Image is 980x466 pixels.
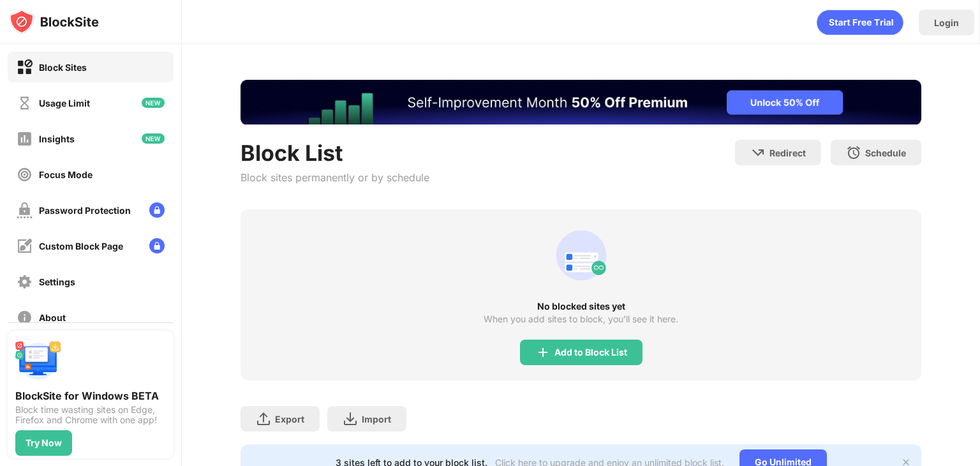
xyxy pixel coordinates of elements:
[17,131,33,147] img: insights-off.svg
[149,202,165,218] img: lock-menu.svg
[275,414,304,425] div: Export
[241,80,921,124] iframe: Banner
[17,167,33,183] img: focus-off.svg
[26,438,62,448] div: Try Now
[17,238,33,254] img: customize-block-page-off.svg
[241,301,921,312] div: No blocked sites yet
[149,238,165,253] img: lock-menu.svg
[39,169,93,180] div: Focus Mode
[17,310,33,326] img: about-off.svg
[934,17,959,28] div: Login
[9,9,99,34] img: logo-blocksite.svg
[17,59,33,75] img: block-on.svg
[39,276,75,287] div: Settings
[554,347,627,357] div: Add to Block List
[142,133,165,144] img: new-icon.svg
[865,147,906,158] div: Schedule
[142,98,165,108] img: new-icon.svg
[17,274,33,290] img: settings-off.svg
[17,95,33,111] img: time-usage-off.svg
[241,140,429,166] div: Block List
[15,405,166,425] div: Block time wasting sites on Edge, Firefox and Chrome with one app!
[817,10,903,35] div: animation
[39,62,87,73] div: Block Sites
[484,314,678,324] div: When you add sites to block, you’ll see it here.
[241,171,429,184] div: Block sites permanently or by schedule
[39,241,123,252] div: Custom Block Page
[17,202,33,218] img: password-protection-off.svg
[39,133,75,144] div: Insights
[362,414,391,425] div: Import
[39,205,131,216] div: Password Protection
[39,98,90,109] div: Usage Limit
[15,338,61,384] img: push-desktop.svg
[551,225,612,286] div: animation
[15,389,166,402] div: BlockSite for Windows BETA
[39,312,66,323] div: About
[769,147,806,158] div: Redirect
